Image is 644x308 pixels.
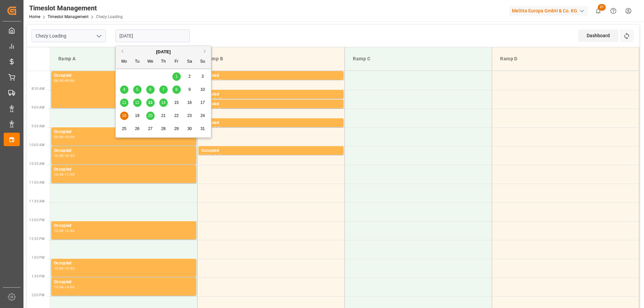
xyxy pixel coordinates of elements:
[148,126,152,131] span: 27
[189,87,191,92] span: 9
[94,31,104,41] button: open menu
[54,72,194,79] div: Occupied
[64,286,65,289] div: -
[136,87,139,92] span: 5
[54,154,64,157] div: 10:00
[65,154,74,157] div: 10:30
[175,87,178,92] span: 8
[187,100,192,105] span: 16
[122,126,126,131] span: 25
[187,126,192,131] span: 30
[212,79,222,82] div: 08:15
[54,173,64,176] div: 10:30
[29,181,45,184] span: 11:00 AM
[202,74,204,79] span: 3
[118,70,209,135] div: month 2025-08
[187,113,192,118] span: 23
[135,113,139,118] span: 19
[146,112,155,120] div: Choose Wednesday, August 20th, 2025
[149,87,152,92] span: 6
[172,125,181,133] div: Choose Friday, August 29th, 2025
[65,79,74,82] div: 09:00
[201,72,341,79] div: Occupied
[200,87,205,92] span: 10
[201,154,211,157] div: 10:00
[350,53,486,65] div: Ramp C
[148,113,152,118] span: 20
[54,135,64,138] div: 09:30
[119,49,123,53] button: Previous Month
[199,125,207,133] div: Choose Sunday, August 31st, 2025
[120,112,128,120] div: Choose Monday, August 18th, 2025
[172,85,181,94] div: Choose Friday, August 8th, 2025
[172,99,181,107] div: Choose Friday, August 15th, 2025
[159,112,168,120] div: Choose Thursday, August 21st, 2025
[32,106,45,109] span: 9:00 AM
[122,113,126,118] span: 18
[212,126,222,129] div: 09:30
[133,85,142,94] div: Choose Tuesday, August 5th, 2025
[146,85,155,94] div: Choose Wednesday, August 6th, 2025
[199,85,207,94] div: Choose Sunday, August 10th, 2025
[123,87,125,92] span: 4
[212,108,222,111] div: 09:00
[175,74,178,79] span: 1
[185,58,194,66] div: Sa
[54,223,194,229] div: Occupied
[199,72,207,81] div: Choose Sunday, August 3rd, 2025
[29,162,45,166] span: 10:30 AM
[159,58,168,66] div: Th
[159,125,168,133] div: Choose Thursday, August 28th, 2025
[64,79,65,82] div: -
[120,99,128,107] div: Choose Monday, August 11th, 2025
[65,229,74,232] div: 12:30
[200,113,205,118] span: 24
[54,267,64,270] div: 13:00
[135,100,139,105] span: 12
[185,99,194,107] div: Choose Saturday, August 16th, 2025
[115,29,190,42] input: DD-MM-YYYY
[133,58,142,66] div: Tu
[174,126,178,131] span: 29
[199,99,207,107] div: Choose Sunday, August 17th, 2025
[54,229,64,232] div: 12:00
[161,113,165,118] span: 21
[65,135,74,138] div: 10:00
[135,126,139,131] span: 26
[54,286,64,289] div: 13:30
[146,58,155,66] div: We
[65,267,74,270] div: 13:30
[65,286,74,289] div: 14:00
[120,58,128,66] div: Mo
[201,101,341,108] div: Occupied
[185,125,194,133] div: Choose Saturday, August 30th, 2025
[200,100,205,105] span: 17
[133,125,142,133] div: Choose Tuesday, August 26th, 2025
[133,99,142,107] div: Choose Tuesday, August 12th, 2025
[116,49,211,55] div: [DATE]
[185,112,194,120] div: Choose Saturday, August 23rd, 2025
[146,125,155,133] div: Choose Wednesday, August 27th, 2025
[122,100,126,105] span: 11
[159,85,168,94] div: Choose Thursday, August 7th, 2025
[199,112,207,120] div: Choose Sunday, August 24th, 2025
[200,126,205,131] span: 31
[172,58,181,66] div: Fr
[32,124,45,128] span: 9:30 AM
[212,154,222,157] div: 10:15
[189,74,191,79] span: 2
[32,256,45,259] span: 1:00 PM
[174,113,178,118] span: 22
[29,199,45,203] span: 11:30 AM
[201,91,341,98] div: Occupied
[29,143,45,147] span: 10:00 AM
[161,126,165,131] span: 28
[54,279,194,286] div: Occupied
[199,58,207,66] div: Su
[32,29,106,42] input: Type to search/select
[29,3,123,13] div: Timeslot Management
[29,237,45,241] span: 12:30 PM
[29,218,45,222] span: 12:00 PM
[54,260,194,267] div: Occupied
[64,154,65,157] div: -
